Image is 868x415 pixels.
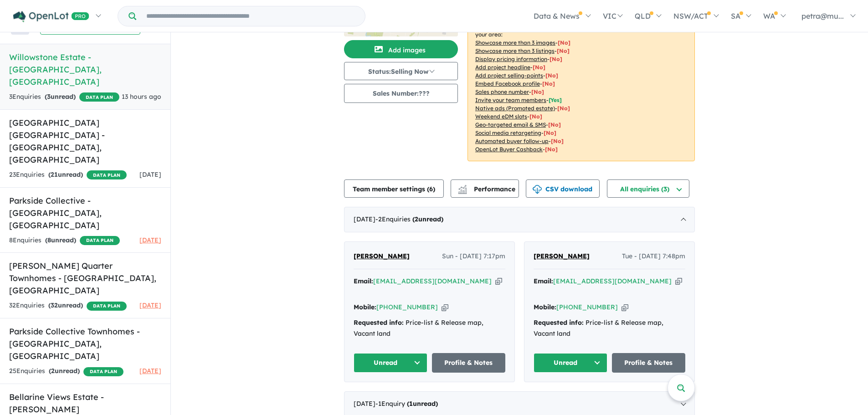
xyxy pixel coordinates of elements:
[534,318,584,327] strong: Requested info:
[533,185,542,194] img: download icon
[432,353,506,373] a: Profile & Notes
[534,318,685,339] div: Price-list & Release map, Vacant land
[556,303,618,311] a: [PHONE_NUMBER]
[475,47,555,54] u: Showcase more than 3 listings
[9,92,119,102] div: 3 Enquir ies
[354,353,427,373] button: Unread
[354,318,404,327] strong: Requested info:
[139,301,161,309] span: [DATE]
[9,366,123,377] div: 25 Enquir ies
[51,367,55,375] span: 2
[458,185,467,190] img: line-chart.svg
[550,56,562,62] span: [ No ]
[451,179,519,198] button: Performance
[475,64,530,71] u: Add project headline
[544,129,556,136] span: [No]
[534,303,556,311] strong: Mobile:
[354,251,410,262] a: [PERSON_NAME]
[354,277,373,285] strong: Email:
[534,251,590,262] a: [PERSON_NAME]
[87,302,127,311] span: DATA PLAN
[139,236,161,244] span: [DATE]
[429,185,433,193] span: 6
[9,235,120,246] div: 8 Enquir ies
[9,325,161,362] h5: Parkside Collective Townhomes - [GEOGRAPHIC_DATA] , [GEOGRAPHIC_DATA]
[139,170,161,179] span: [DATE]
[87,170,127,179] span: DATA PLAN
[475,105,555,112] u: Native ads (Promoted estate)
[373,277,492,285] a: [EMAIL_ADDRESS][DOMAIN_NAME]
[495,277,502,286] button: Copy
[376,303,438,311] a: [PHONE_NUMBER]
[9,169,127,180] div: 23 Enquir ies
[534,353,607,373] button: Unread
[475,121,546,128] u: Geo-targeted email & SMS
[475,129,541,136] u: Social media retargeting
[475,138,549,144] u: Automated buyer follow-up
[801,11,844,20] span: petra@mu...
[558,39,570,46] span: [ No ]
[607,179,689,198] button: All enquiries (3)
[47,92,51,101] span: 3
[9,51,161,88] h5: Willowstone Estate - [GEOGRAPHIC_DATA] , [GEOGRAPHIC_DATA]
[354,252,410,260] span: [PERSON_NAME]
[344,62,458,80] button: Status:Selling Now
[467,15,695,161] p: Your project is only comparing to other top-performing projects in your area: - - - - - - - - - -...
[475,97,546,103] u: Invite your team members
[442,251,505,262] span: Sun - [DATE] 7:17pm
[553,277,672,285] a: [EMAIL_ADDRESS][DOMAIN_NAME]
[344,179,444,198] button: Team member settings (6)
[409,400,413,408] span: 1
[531,88,544,95] span: [ No ]
[526,179,600,198] button: CSV download
[549,97,562,103] span: [ Yes ]
[415,215,418,223] span: 2
[80,236,120,245] span: DATA PLAN
[545,146,558,153] span: [No]
[138,6,363,26] input: Try estate name, suburb, builder or developer
[344,207,695,232] div: [DATE]
[545,72,558,79] span: [ No ]
[475,72,543,79] u: Add project selling-points
[375,400,438,408] span: - 1 Enquir y
[533,64,545,71] span: [ No ]
[458,188,467,194] img: bar-chart.svg
[612,353,686,373] a: Profile & Notes
[122,92,161,101] span: 13 hours ago
[548,121,561,128] span: [No]
[139,367,161,375] span: [DATE]
[475,56,547,62] u: Display pricing information
[557,105,570,112] span: [No]
[475,39,555,46] u: Showcase more than 3 images
[412,215,443,223] strong: ( unread)
[45,236,76,244] strong: ( unread)
[534,277,553,285] strong: Email:
[354,318,505,339] div: Price-list & Release map, Vacant land
[354,303,376,311] strong: Mobile:
[49,367,80,375] strong: ( unread)
[475,113,527,120] u: Weekend eDM slots
[542,80,555,87] span: [ No ]
[622,251,685,262] span: Tue - [DATE] 7:48pm
[557,47,570,54] span: [ No ]
[48,301,83,309] strong: ( unread)
[51,301,58,309] span: 32
[13,11,89,22] img: Openlot PRO Logo White
[442,302,448,312] button: Copy
[9,260,161,297] h5: [PERSON_NAME] Quarter Townhomes - [GEOGRAPHIC_DATA] , [GEOGRAPHIC_DATA]
[475,80,540,87] u: Embed Facebook profile
[407,400,438,408] strong: ( unread)
[459,185,515,193] span: Performance
[9,300,127,311] div: 32 Enquir ies
[344,40,458,58] button: Add images
[45,92,76,101] strong: ( unread)
[9,117,161,166] h5: [GEOGRAPHIC_DATA] [GEOGRAPHIC_DATA] - [GEOGRAPHIC_DATA] , [GEOGRAPHIC_DATA]
[621,302,628,312] button: Copy
[475,88,529,95] u: Sales phone number
[375,215,443,223] span: - 2 Enquir ies
[83,367,123,376] span: DATA PLAN
[529,113,542,120] span: [No]
[344,84,458,103] button: Sales Number:???
[51,170,58,179] span: 21
[675,277,682,286] button: Copy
